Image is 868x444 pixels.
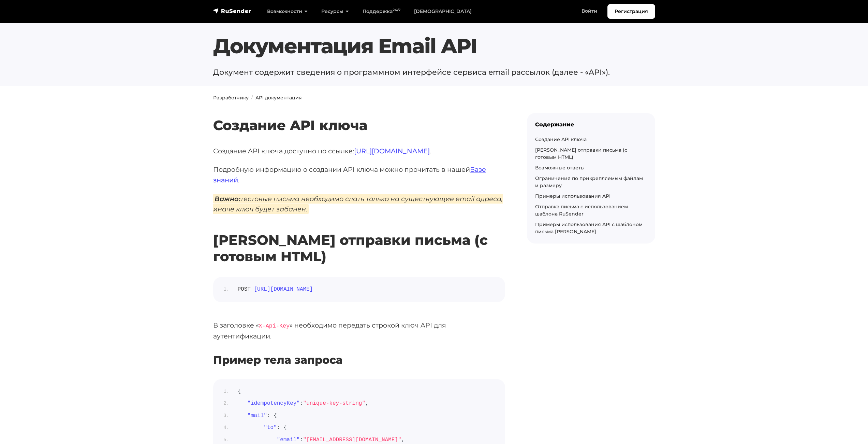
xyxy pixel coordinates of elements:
a: API документация [255,95,302,101]
a: Возможности [260,4,314,18]
h2: [PERSON_NAME] отправки письма (с готовым HTML) [213,212,505,265]
a: Ограничения по прикрепляемым файлам и размеру [535,175,643,189]
p: Подробную информацию о создании API ключа можно прочитать в нашей . [213,164,505,185]
span: "email" [277,437,300,443]
a: Отправка письма с использованием шаблона RuSender [535,204,628,217]
p: В заголовке « » необходимо передать строкой ключ API для аутентификации. [213,320,505,342]
a: Поддержка24/7 [356,4,407,18]
div: Содержание [535,121,647,128]
em: тестовые письма необходимо слать только на существующие email адреса, иначе ключ будет забанен. [213,194,503,214]
a: Создание API ключа [535,136,587,142]
span: "unique-key-string" [303,400,365,406]
span: "mail" [247,413,267,419]
h2: Создание API ключа [213,97,505,134]
h1: Документация Email API [213,34,655,58]
p: Создание API ключа доступно по ссылке: . [213,146,505,156]
sup: 24/7 [393,8,400,12]
span: : { [238,425,287,431]
nav: breadcrumb [213,94,655,101]
a: Ресурсы [314,4,356,18]
a: [PERSON_NAME] отправки письма (с готовым HTML) [535,147,627,160]
span: : , [238,437,405,443]
a: [URL][DOMAIN_NAME] [354,147,430,155]
a: Примеры использования API с шаблоном письма [PERSON_NAME] [535,221,643,235]
a: Примеры использования API [535,193,610,199]
a: Регистрация [607,4,655,19]
span: "idempotencyKey" [247,400,300,406]
span: "[EMAIL_ADDRESS][DOMAIN_NAME]" [303,437,401,443]
p: Документ содержит сведения о программном интерфейсе сервиса email рассылок (далее - «API»). [213,67,655,78]
a: Войти [575,4,604,18]
a: Возможные ответы [535,165,585,171]
span: [URL][DOMAIN_NAME] [254,286,313,292]
h3: Пример тела запроса [213,353,505,366]
a: Базе знаний [213,165,486,184]
a: [DEMOGRAPHIC_DATA] [407,4,479,18]
span: : , [238,400,369,406]
span: : { [238,413,277,419]
a: Разработчику [213,95,249,101]
img: RuSender [213,8,251,14]
b: Важно: [215,195,240,203]
code: X-Api-Key [259,323,290,329]
span: "to" [264,425,277,431]
span: { [238,388,241,394]
span: POST [238,286,251,292]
